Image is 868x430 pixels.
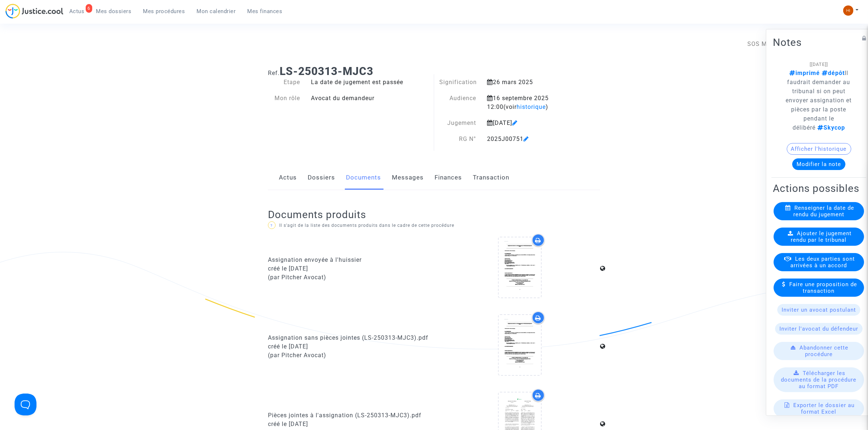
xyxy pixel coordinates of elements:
[268,273,429,282] div: (par Pitcher Avocat)
[482,135,577,143] div: 2025J00751
[268,334,429,342] div: Assignation sans pièces jointes (LS-250313-MJC3).pdf
[15,394,36,415] iframe: Help Scout Beacon - Open
[820,69,845,76] span: dépôt
[268,256,429,264] div: Assignation envoyée à l'huissier
[143,8,185,15] span: Mes procédures
[503,103,548,110] span: (voir )
[5,4,63,19] img: jc-logo.svg
[779,325,858,332] span: Inviter l'avocat du défendeur
[268,342,429,351] div: créé le [DATE]
[268,264,429,273] div: créé le [DATE]
[782,306,856,313] span: Inviter un avocat postulant
[268,411,429,420] div: Pièces jointes à l'assignation (LS-250313-MJC3).pdf
[305,78,434,87] div: La date de jugement est passée
[792,158,845,170] button: Modifier la note
[271,224,273,228] span: ?
[86,4,92,13] div: 6
[262,94,305,103] div: Mon rôle
[268,221,600,230] p: Il s'agit de la liste des documents produits dans le cadre de cette procédure
[482,78,577,87] div: 26 mars 2025
[434,78,482,87] div: Signification
[843,5,853,16] img: fc99b196863ffcca57bb8fe2645aafd9
[789,69,820,76] span: imprimé
[434,94,482,111] div: Audience
[816,124,845,131] span: Skycop
[90,6,137,17] a: Mes dossiers
[308,166,335,190] a: Dossiers
[305,94,434,103] div: Avocat du demandeur
[517,103,546,110] span: historique
[793,204,854,217] span: Renseigner la date de rendu du jugement
[781,370,857,389] span: Télécharger les documents de la procédure au format PDF
[473,166,509,190] a: Transaction
[810,61,828,67] span: [[DATE]]
[279,166,297,190] a: Actus
[434,119,482,127] div: Jugement
[790,281,857,294] span: Faire une proposition de transaction
[262,78,305,87] div: Etape
[268,70,280,76] span: Ref.
[800,344,849,357] span: Abandonner cette procédure
[435,166,462,190] a: Finances
[791,255,855,268] span: Les deux parties sont arrivées à un accord
[191,6,242,17] a: Mon calendrier
[268,351,429,360] div: (par Pitcher Avocat)
[482,94,577,111] div: 16 septembre 2025 12:00
[248,8,283,15] span: Mes finances
[482,119,577,127] div: [DATE]
[268,208,600,221] h2: Documents produits
[787,143,851,154] button: Afficher l'historique
[791,230,852,243] span: Ajouter le jugement rendu par le tribunal
[63,6,90,17] a: 6Actus
[786,69,852,131] span: Il faudrait demander au tribunal si on peut envoyer assignation et pièces par la poste pendant le...
[434,135,482,143] div: RG N°
[346,166,381,190] a: Documents
[268,420,429,429] div: créé le [DATE]
[773,36,865,48] h2: Notes
[137,6,191,17] a: Mes procédures
[69,8,85,15] span: Actus
[773,182,865,194] h2: Actions possibles
[794,402,855,415] span: Exporter le dossier au format Excel
[392,166,424,190] a: Messages
[96,8,132,15] span: Mes dossiers
[280,65,373,78] b: LS-250313-MJC3
[197,8,236,15] span: Mon calendrier
[242,6,288,17] a: Mes finances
